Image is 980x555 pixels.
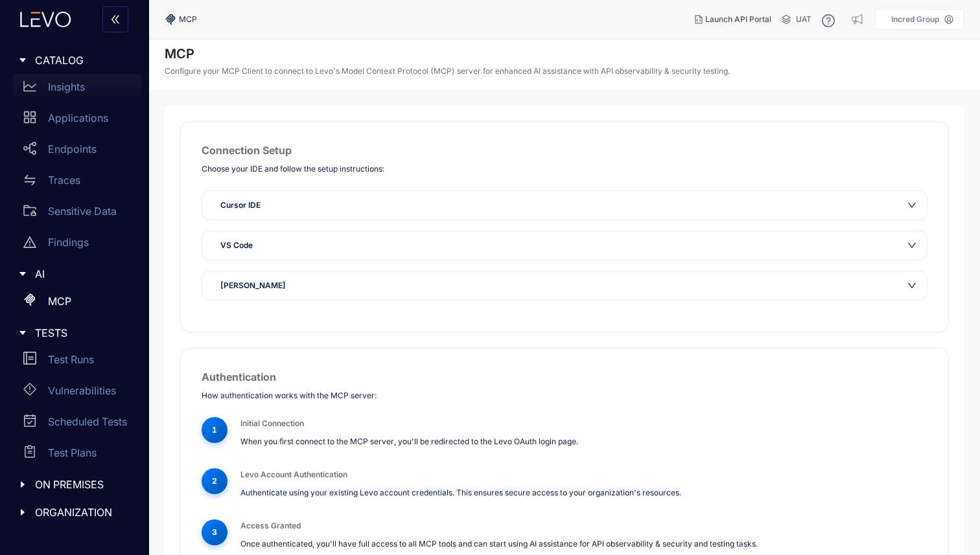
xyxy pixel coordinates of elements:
[220,279,286,292] span: [PERSON_NAME]
[8,47,141,74] div: CATALOG
[13,440,141,471] a: Test Plans
[240,486,927,499] p: Authenticate using your existing Levo account credentials. This ensures secure access to your org...
[13,288,141,319] a: MCP
[23,236,36,249] span: warning
[48,205,117,217] p: Sensitive Data
[13,74,141,105] a: Insights
[202,369,927,385] h2: Authentication
[18,328,27,337] span: caret-right
[48,112,108,124] p: Applications
[220,239,253,252] span: VS Code
[48,416,127,427] p: Scheduled Tests
[35,479,131,490] span: ON PREMISES
[705,15,771,24] span: Launch API Portal
[684,9,782,30] button: Launch API Portal
[18,56,27,65] span: caret-right
[23,174,36,187] span: swap
[110,14,121,26] span: double-left
[13,167,141,198] a: Traces
[202,519,227,545] div: 3
[8,319,141,346] div: TESTS
[202,468,227,494] div: 2
[240,538,927,550] p: Once authenticated, you'll have full access to all MCP tools and can start using AI assistance fo...
[165,46,730,62] h4: MCP
[48,295,71,307] p: MCP
[13,105,141,136] a: Applications
[18,508,27,517] span: caret-right
[48,143,97,155] p: Endpoints
[165,67,730,76] p: Configure your MCP Client to connect to Levo's Model Context Protocol (MCP) server for enhanced A...
[13,409,141,440] a: Scheduled Tests
[907,281,916,290] span: down
[35,506,131,518] span: ORGANIZATION
[48,385,116,396] p: Vulnerabilities
[48,81,85,93] p: Insights
[179,15,197,24] span: MCP
[35,327,131,339] span: TESTS
[891,15,939,24] p: Incred Group
[102,6,128,32] button: double-left
[240,519,927,532] h3: Access Granted
[202,390,927,402] p: How authentication works with the MCP server:
[796,15,811,24] span: UAT
[48,447,97,459] p: Test Plans
[240,417,927,430] h3: Initial Connection
[48,354,94,365] p: Test Runs
[202,163,927,175] p: Choose your IDE and follow the setup instructions:
[8,499,141,526] div: ORGANIZATION
[18,269,27,278] span: caret-right
[48,236,89,248] p: Findings
[907,241,916,250] span: down
[13,229,141,260] a: Findings
[907,201,916,210] span: down
[240,435,927,447] p: When you first connect to the MCP server, you'll be redirected to the Levo OAuth login page.
[202,417,227,443] div: 1
[35,268,131,280] span: AI
[13,346,141,378] a: Test Runs
[240,468,927,481] h3: Levo Account Authentication
[48,174,80,186] p: Traces
[13,378,141,409] a: Vulnerabilities
[18,480,27,489] span: caret-right
[13,136,141,167] a: Endpoints
[13,198,141,229] a: Sensitive Data
[220,199,261,212] span: Cursor IDE
[35,54,131,66] span: CATALOG
[8,260,141,288] div: AI
[202,142,927,158] h2: Connection Setup
[8,471,141,498] div: ON PREMISES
